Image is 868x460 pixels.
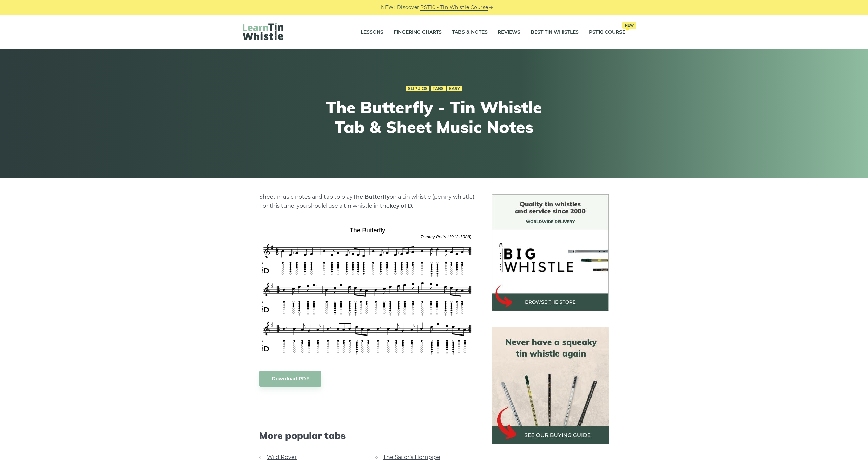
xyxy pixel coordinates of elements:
[531,24,579,41] a: Best Tin Whistles
[259,193,476,210] p: Sheet music notes and tab to play on a tin whistle (penny whistle). For this tune, you should use...
[259,224,476,357] img: The Butterfly Tin Whistle Tabs & Sheet Music
[492,194,609,311] img: BigWhistle Tin Whistle Store
[431,86,446,91] a: Tabs
[447,86,462,91] a: Easy
[498,24,520,41] a: Reviews
[259,371,321,387] a: Download PDF
[361,24,383,41] a: Lessons
[394,24,442,41] a: Fingering Charts
[259,430,476,441] span: More popular tabs
[589,24,625,41] a: PST10 CourseNew
[406,86,429,91] a: Slip Jigs
[243,23,283,40] img: LearnTinWhistle.com
[492,327,609,444] img: tin whistle buying guide
[622,22,636,29] span: New
[309,98,559,137] h1: The Butterfly - Tin Whistle Tab & Sheet Music Notes
[353,194,390,200] strong: The Butterfly
[452,24,488,41] a: Tabs & Notes
[390,203,412,209] strong: key of D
